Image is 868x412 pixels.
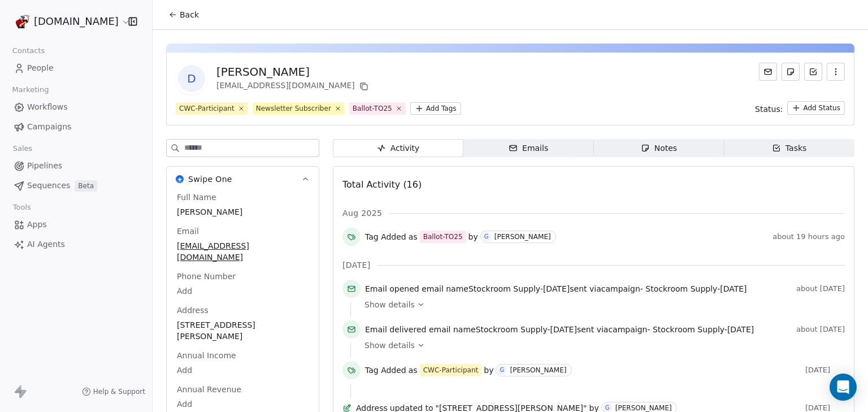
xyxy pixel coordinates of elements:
span: Add [177,365,309,376]
button: [DOMAIN_NAME] [14,12,120,31]
span: Show details [364,299,415,310]
span: email name sent via campaign - [365,324,754,335]
div: CWC-Participant [423,365,479,375]
span: Add [177,398,309,410]
div: CWC-Participant [179,103,235,114]
a: Workflows [9,98,143,116]
span: Email [175,225,201,237]
div: [EMAIL_ADDRESS][DOMAIN_NAME] [216,80,371,93]
span: Tag Added [365,365,406,376]
span: Total Activity (16) [342,179,422,190]
div: G [500,366,505,375]
span: email name sent via campaign - [365,283,747,294]
div: [PERSON_NAME] [494,233,551,241]
span: D [178,65,205,92]
span: Stockroom Supply-[DATE] [476,325,577,334]
span: Back [180,9,199,20]
span: Apps [27,219,47,231]
a: People [9,59,143,77]
a: Show details [364,340,837,351]
span: [PERSON_NAME] [177,206,309,218]
div: G [484,232,489,241]
a: Show details [364,299,837,310]
div: [PERSON_NAME] [510,366,566,374]
span: Address [175,305,211,316]
div: Ballot-TO25 [423,232,463,242]
span: Stockroom Supply-[DATE] [653,325,754,334]
span: Email delivered [365,325,426,334]
a: AI Agents [9,235,143,254]
span: about [DATE] [796,325,845,334]
span: People [27,62,54,74]
a: Pipelines [9,157,143,175]
div: [PERSON_NAME] [216,64,371,80]
span: Aug 2025 [342,207,382,219]
button: Add Tags [410,102,461,115]
span: Annual Revenue [175,384,244,395]
span: Campaigns [27,121,71,133]
span: Email opened [365,284,419,293]
a: Help & Support [82,387,145,396]
a: Apps [9,215,143,234]
a: SequencesBeta [9,176,143,195]
span: Full Name [175,192,219,203]
span: Swipe One [188,174,232,185]
span: Sales [8,140,37,157]
span: [DATE] [805,366,845,375]
span: Help & Support [93,387,145,396]
span: about 19 hours ago [772,232,845,241]
div: Open Intercom Messenger [830,374,857,401]
span: Sequences [27,180,70,192]
div: Ballot-TO25 [353,103,392,114]
span: Annual Income [175,350,238,361]
button: Add Status [787,101,845,115]
div: Tasks [772,142,807,154]
span: Marketing [7,81,54,98]
span: Pipelines [27,160,62,172]
span: Add [177,285,309,297]
span: Tools [8,199,36,216]
span: [STREET_ADDRESS][PERSON_NAME] [177,319,309,342]
span: Status: [755,103,783,115]
span: Beta [75,180,97,192]
span: as [409,365,418,376]
span: AI Agents [27,238,65,250]
span: Phone Number [175,271,238,282]
div: Newsletter Subscriber [256,103,331,114]
span: by [484,365,493,376]
button: Back [162,5,206,25]
span: Show details [364,340,415,351]
span: Stockroom Supply-[DATE] [468,284,570,293]
div: Emails [509,142,548,154]
img: logomanalone.png [16,15,29,28]
span: Stockroom Supply-[DATE] [645,284,747,293]
span: [EMAIL_ADDRESS][DOMAIN_NAME] [177,240,309,263]
span: Workflows [27,101,68,113]
a: Campaigns [9,118,143,136]
button: Swipe OneSwipe One [167,167,319,192]
img: Swipe One [176,175,184,183]
span: about [DATE] [796,284,845,293]
span: Tag Added [365,231,406,242]
div: [PERSON_NAME] [615,404,672,412]
span: [DOMAIN_NAME] [34,14,119,29]
span: by [468,231,478,242]
span: Contacts [7,42,50,59]
div: Notes [641,142,677,154]
span: [DATE] [342,259,370,271]
span: as [409,231,418,242]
